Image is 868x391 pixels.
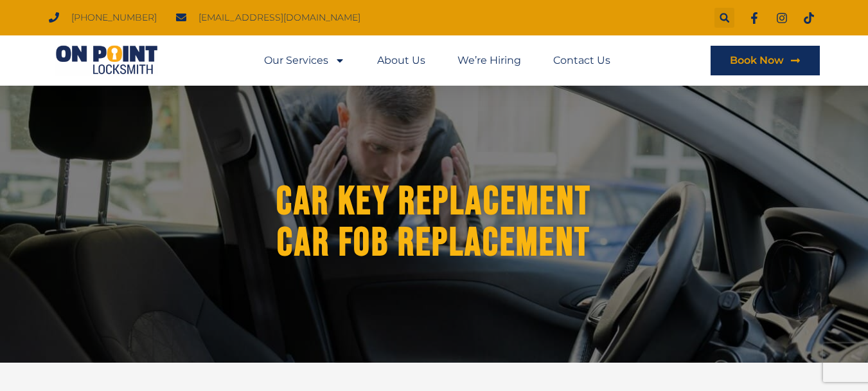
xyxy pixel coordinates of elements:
a: We’re Hiring [457,46,521,75]
span: [EMAIL_ADDRESS][DOMAIN_NAME] [195,9,360,26]
a: Contact Us [553,46,610,75]
a: Our Services [264,46,345,75]
nav: Menu [264,46,610,75]
h1: Car Key Replacement Car Fob Replacement [88,182,781,264]
a: Book Now [711,46,820,75]
div: Search [714,8,734,28]
a: About Us [377,46,425,75]
span: Book Now [730,55,784,66]
span: [PHONE_NUMBER] [68,9,157,26]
